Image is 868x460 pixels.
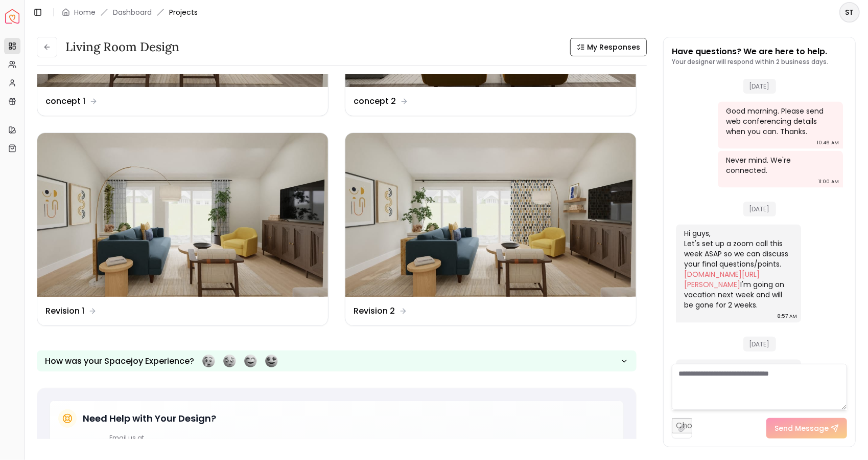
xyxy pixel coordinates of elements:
span: Projects [169,7,198,17]
p: Email us at [109,434,202,442]
p: Your designer will respond within 2 business days. [672,58,828,66]
div: Hi guys, Let's set up a zoom call this week ASAP so we can discuss your final questions/points. I... [684,229,791,311]
a: Revision 2Revision 2 [345,133,637,326]
a: Revision 1Revision 1 [37,133,329,326]
a: [DOMAIN_NAME][URL][PERSON_NAME] [684,270,760,290]
img: Revision 1 [37,133,328,297]
span: [DATE] [743,202,776,216]
dd: concept 2 [354,95,396,107]
button: My Responses [570,38,647,56]
dd: Revision 1 [45,305,84,317]
div: 11:00 AM [818,177,839,187]
button: How was your Spacejoy Experience?Feeling terribleFeeling badFeeling goodFeeling awesome [37,351,637,371]
img: Revision 2 [345,133,636,297]
span: [DATE] [743,79,776,94]
span: My Responses [587,42,640,52]
a: Dashboard [113,7,152,17]
dd: concept 1 [45,95,85,107]
a: Home [74,7,96,17]
nav: breadcrumb [62,7,198,17]
button: ST [839,2,860,23]
dd: Revision 2 [354,305,395,317]
span: [DATE] [743,337,776,352]
a: Spacejoy [5,9,19,24]
h3: Living Room design [65,39,179,55]
div: 10:46 AM [817,138,839,148]
div: Good morning. Please send web conferencing details when you can. Thanks. [726,106,833,137]
p: How was your Spacejoy Experience? [45,355,194,367]
div: 8:57 AM [777,312,797,322]
div: Never mind. We're connected. [726,155,833,176]
span: ST [840,3,859,21]
p: Have questions? We are here to help. [672,46,828,58]
img: Spacejoy Logo [5,9,19,24]
h5: Need Help with Your Design? [83,411,216,426]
